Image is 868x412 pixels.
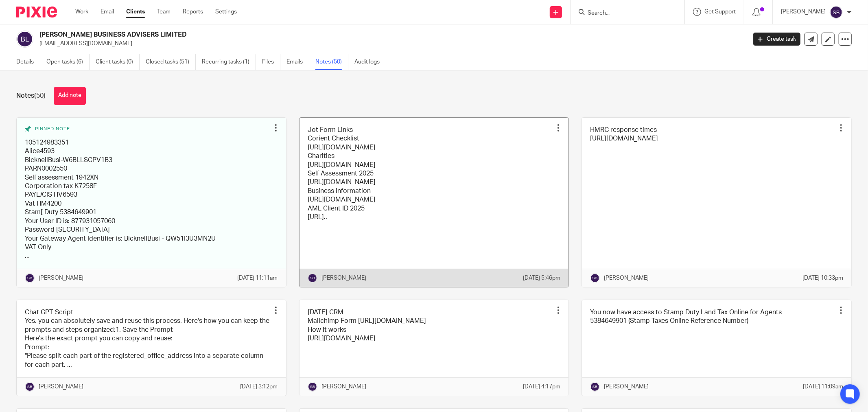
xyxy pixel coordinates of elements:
[54,87,86,105] button: Add note
[286,54,309,70] a: Emails
[101,8,114,16] a: Email
[25,126,270,132] div: Pinned note
[315,54,348,70] a: Notes (50)
[308,273,317,283] img: svg%3E
[16,92,46,100] h1: Notes
[241,383,278,391] p: [DATE] 3:12pm
[16,7,57,18] img: Pixie
[523,274,560,282] p: [DATE] 5:46pm
[25,273,35,283] img: svg%3E
[146,54,196,70] a: Closed tasks (51)
[157,8,171,16] a: Team
[604,274,649,282] p: [PERSON_NAME]
[523,383,560,391] p: [DATE] 4:17pm
[308,382,317,392] img: svg%3E
[39,383,83,391] p: [PERSON_NAME]
[39,31,601,39] h2: [PERSON_NAME] BUSINESS ADVISERS LIMITED
[183,8,203,16] a: Reports
[46,54,90,70] a: Open tasks (6)
[590,382,600,392] img: svg%3E
[39,39,741,48] p: [EMAIL_ADDRESS][DOMAIN_NAME]
[215,8,237,16] a: Settings
[803,383,843,391] p: [DATE] 11:09am
[802,274,843,282] p: [DATE] 10:33pm
[238,274,278,282] p: [DATE] 11:11am
[16,54,40,70] a: Details
[704,9,736,15] span: Get Support
[96,54,140,70] a: Client tasks (0)
[321,383,366,391] p: [PERSON_NAME]
[126,8,145,16] a: Clients
[25,382,35,392] img: svg%3E
[39,274,83,282] p: [PERSON_NAME]
[781,8,826,16] p: [PERSON_NAME]
[321,274,366,282] p: [PERSON_NAME]
[587,10,660,17] input: Search
[16,31,33,48] img: svg%3E
[354,54,386,70] a: Audit logs
[34,92,46,99] span: (50)
[75,8,88,16] a: Work
[202,54,256,70] a: Recurring tasks (1)
[830,6,843,19] img: svg%3E
[604,383,649,391] p: [PERSON_NAME]
[590,273,600,283] img: svg%3E
[262,54,280,70] a: Files
[753,33,800,46] a: Create task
